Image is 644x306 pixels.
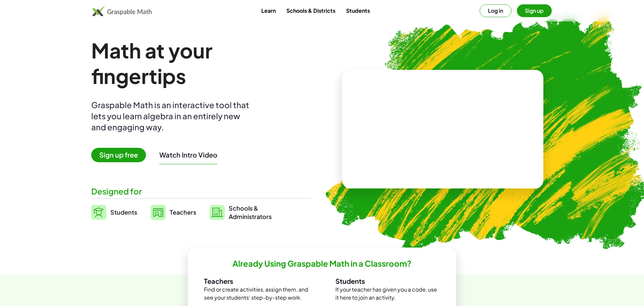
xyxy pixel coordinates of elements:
a: Learn [256,4,281,17]
h2: Already Using Graspable Math in a Classroom? [232,258,412,269]
button: Watch Intro Video [159,150,217,159]
video: What is this? This is dynamic math notation. Dynamic math notation plays a central role in how Gr... [392,104,493,155]
button: Log in [480,4,512,17]
button: Sign up [517,4,552,17]
img: svg%3e [91,205,106,220]
span: Sign up free [91,148,146,162]
div: Graspable Math is an interactive tool that lets you learn algebra in an entirely new and engaging... [91,99,252,133]
span: Schools & Administrators [229,204,272,221]
img: svg%3e [210,205,225,220]
img: svg%3e [151,205,166,220]
div: Designed for [91,186,311,197]
a: Students [91,204,137,221]
h3: Teachers [204,277,309,286]
a: Schools &Administrators [210,204,272,221]
h1: Math at your fingertips [91,38,305,89]
a: Students [341,4,375,17]
span: Teachers [170,208,196,216]
h3: Students [335,277,440,286]
a: Schools & Districts [281,4,341,17]
a: Teachers [151,204,196,221]
p: Find or create activities, assign them, and see your students' step-by-step work. [204,286,309,302]
p: If your teacher has given you a code, use it here to join an activity. [335,286,440,302]
span: Students [110,208,137,216]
